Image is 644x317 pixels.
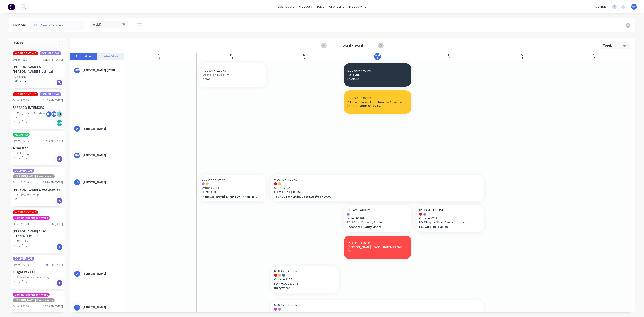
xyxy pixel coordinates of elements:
[43,222,63,226] div: 02:01 PM [DATE]
[303,54,307,57] div: Tue
[13,229,63,238] div: [PERSON_NAME] SLSC SUPPORTERS
[330,44,375,48] strong: [DATE] - [DATE]
[41,21,85,30] input: Search for orders...
[347,73,407,77] span: PAYROLL
[74,304,80,311] div: JS
[314,3,326,10] div: sales
[13,187,63,192] div: [PERSON_NAME] & ASSOCIATES
[202,186,263,190] span: Order # 2196
[74,270,80,277] div: JS
[13,79,27,83] span: Req. [DATE]
[274,269,298,273] span: 6:00 AM - 4:00 PM
[43,181,63,185] div: 02:30 PM [DATE]
[13,151,29,155] div: PO #Flashing
[603,43,624,48] div: Week
[347,221,408,225] span: PO # Cash Drawer / Scales
[13,119,27,123] span: Req. [DATE]
[56,244,63,250] div: I
[203,69,227,72] span: 11:00 AM - 12:00 PM
[326,3,347,10] div: purchasing
[56,280,63,286] div: PU
[419,208,443,212] span: 6:00 AM - 4:00 PM
[274,195,460,199] span: Tro Pacific Holdings Pty Ltd t/a TROPAC
[56,111,63,117] div: + 1
[74,179,80,186] div: ID
[232,57,233,59] div: 1
[83,180,120,184] div: [PERSON_NAME]
[377,57,378,59] div: 3
[43,58,63,62] div: 02:33 PM [DATE]
[13,181,29,185] div: Order # 1746
[419,216,481,220] span: Order # 2263
[448,54,452,57] div: Thu
[274,277,336,281] span: Order # 2208
[13,174,55,178] span: [PERSON_NAME] & Associates
[43,304,63,308] div: 12:08 PM [DATE]
[347,100,407,104] span: Site measure - Appleberries Daycare
[13,111,47,119] div: PO #Playa - Steel Overhead frames
[13,222,29,226] div: Order # 2250
[12,40,23,45] span: Orders
[93,22,101,27] span: WEEK
[230,54,235,57] div: Mon
[43,263,63,267] div: 01:11 PM [DATE]
[274,282,336,286] span: PO # PU00020942
[522,57,523,59] div: 5
[56,79,63,86] div: PU
[40,92,61,96] span: COMMERICAL
[347,245,407,249] span: [PERSON_NAME] HEADS - INSTALL BENCHES SHELVES & CAPPINGS CUT DOWN BENCH
[13,64,63,74] div: [PERSON_NAME] & [PERSON_NAME] Electrical
[202,195,257,199] span: [PERSON_NAME] & [PERSON_NAME] Electrical
[347,225,402,229] span: Boococks Quality Meats
[83,272,120,276] div: [PERSON_NAME]
[419,221,481,225] span: PO # Playa - Steel Overhead frames
[347,249,407,253] span: SITE
[276,3,297,10] a: dashboard
[601,42,630,49] button: Week
[70,53,97,60] button: Team View
[375,54,380,57] div: Wed
[13,193,39,197] div: PO #Container Works
[13,263,29,267] div: Order # 2256
[8,3,15,10] img: Factory
[83,306,120,310] div: [PERSON_NAME]
[347,216,408,220] span: Order # 2201
[202,178,225,181] span: 6:00 AM - 4:00 PM
[13,169,34,173] span: COMMERICAL
[51,111,57,117] div: KB
[56,156,63,162] div: PU
[13,146,63,150] div: Airmaster
[274,311,481,315] span: Order # 2258
[274,178,298,181] span: 6:00 AM - 4:00 PM
[56,120,63,126] div: Del
[304,57,306,59] div: 2
[347,3,369,10] div: productivity
[13,270,63,274] div: 1 Eight Pty Ltd
[83,127,120,131] div: [PERSON_NAME]
[158,54,162,57] div: Sun
[13,139,29,143] div: Order # 2225
[13,155,27,159] span: Req. [DATE]
[419,225,475,229] span: FARRAGO INTERIORS
[203,73,263,77] span: Doctors - Buderim
[202,190,263,194] span: PO # PO-13601
[274,190,481,194] span: PO # POTROQLD-3565
[13,105,63,110] div: FARRAGO INTERIORS
[83,153,120,157] div: [PERSON_NAME]
[13,98,29,102] div: Order # 2263
[43,98,63,102] div: 11:55 AM [DATE]
[297,3,314,10] div: products
[347,208,370,212] span: 6:00 AM - 4:00 PM
[521,54,524,57] div: Fri
[40,51,61,55] span: COMMERICAL
[13,58,29,62] div: Order # 2255
[274,286,330,290] span: Unitywater
[159,57,161,59] div: 31
[13,293,50,297] span: Commercial Kitchen Work
[13,197,27,201] span: Req. [DATE]
[13,23,29,28] div: Planner
[13,216,50,220] span: Commercial Kitchen Work
[593,54,597,57] div: Sat
[13,279,27,283] span: Req. [DATE]
[13,133,30,137] span: FLASHING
